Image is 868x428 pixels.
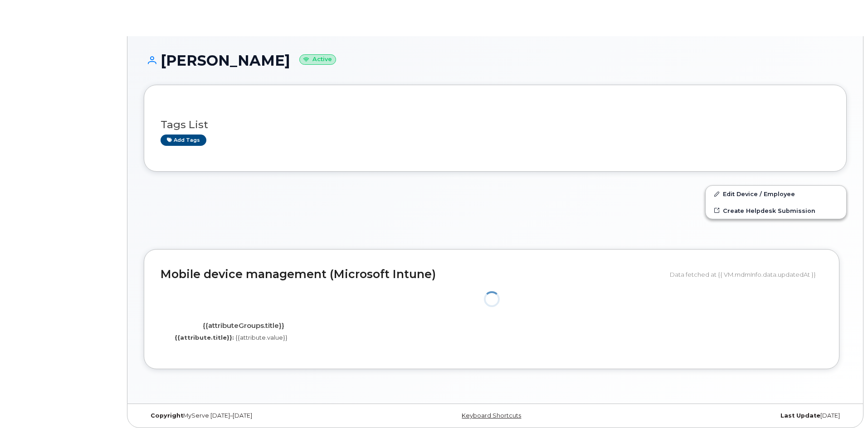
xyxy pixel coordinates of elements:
[235,334,288,341] span: {{attribute.value}}
[161,268,663,281] h2: Mobile device management (Microsoft Intune)
[706,202,846,219] a: Create Helpdesk Submission
[706,186,846,202] a: Edit Device / Employee
[144,412,378,419] div: MyServe [DATE]–[DATE]
[462,412,521,419] a: Keyboard Shortcuts
[151,412,183,419] strong: Copyright
[299,54,336,65] small: Active
[144,53,847,68] h1: [PERSON_NAME]
[175,333,234,342] label: {{attribute.title}}:
[612,412,847,419] div: [DATE]
[161,135,206,146] a: Add tags
[670,266,823,283] div: Data fetched at {{ VM.mdmInfo.data.updatedAt }}
[161,119,830,130] h3: Tags List
[780,412,820,419] strong: Last Update
[167,322,319,330] h4: {{attributeGroups.title}}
